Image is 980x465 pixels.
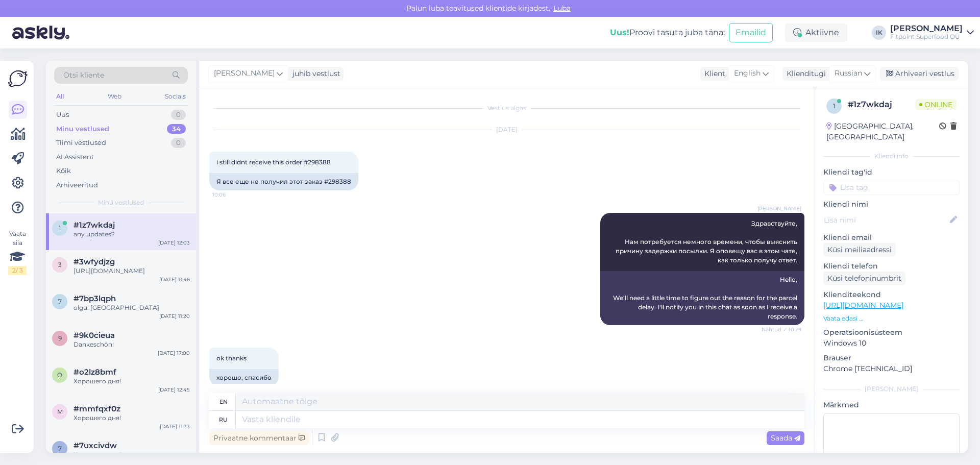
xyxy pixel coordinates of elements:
div: Proovi tasuta juba täna: [610,27,725,39]
span: i still didnt receive this order #298388 [216,158,331,166]
div: Uus [56,110,69,120]
div: Хорошего дня! [73,450,190,459]
span: #9k0cieua [73,331,115,340]
div: 2 / 3 [8,266,27,275]
span: Luba [550,4,574,13]
span: 1 [59,224,61,232]
span: #o2lz8bmf [73,368,116,377]
input: Lisa tag [823,180,960,195]
span: #7bp3lqph [73,294,116,303]
div: [DATE] 11:20 [159,312,190,320]
span: #7uxcivdw [73,441,117,450]
p: Operatsioonisüsteem [823,327,960,338]
div: [DATE] 11:33 [160,423,190,430]
p: Windows 10 [823,338,960,349]
div: Socials [163,90,188,103]
div: Web [106,90,124,103]
div: хорошо, спасибо [209,369,279,386]
span: #3wfydjzg [73,257,115,266]
div: [GEOGRAPHIC_DATA], [GEOGRAPHIC_DATA] [826,121,939,142]
span: [PERSON_NAME] [214,68,275,79]
div: 34 [167,124,186,134]
div: Aktiivne [785,23,847,42]
span: #mmfqxf0z [73,404,120,413]
div: any updates? [73,230,190,239]
img: Askly Logo [8,69,28,88]
div: Klienditugi [782,68,826,79]
span: Saada [771,433,800,443]
div: [DATE] 17:00 [158,349,190,357]
span: m [57,408,63,415]
div: [PERSON_NAME] [890,25,963,33]
div: Tiimi vestlused [56,138,106,148]
span: Minu vestlused [98,198,144,207]
div: Klient [700,68,725,79]
div: Arhiveeri vestlus [880,67,959,81]
p: Kliendi telefon [823,261,960,272]
div: juhib vestlust [288,68,340,79]
p: Klienditeekond [823,289,960,300]
div: [DATE] 11:46 [159,276,190,283]
div: [DATE] [209,125,804,134]
span: Otsi kliente [63,70,104,81]
span: ok thanks [216,354,247,362]
span: English [734,68,761,79]
div: 0 [171,138,186,148]
p: Brauser [823,353,960,363]
div: Privaatne kommentaar [209,431,309,445]
span: o [57,371,62,379]
input: Lisa nimi [824,214,948,226]
div: Я все еще не получил этот заказ #298388 [209,173,358,190]
div: Kõik [56,166,71,176]
span: 9 [58,334,62,342]
div: olgu. [GEOGRAPHIC_DATA] [73,303,190,312]
span: 10:06 [212,191,251,199]
span: 3 [58,261,62,268]
span: 7 [58,298,62,305]
div: Хорошего дня! [73,377,190,386]
p: Kliendi tag'id [823,167,960,178]
div: IK [872,26,886,40]
div: Küsi telefoninumbrit [823,272,905,285]
span: 1 [833,102,835,110]
div: Dankeschön! [73,340,190,349]
span: [PERSON_NAME] [757,205,801,212]
p: Kliendi email [823,232,960,243]
span: 7 [58,445,62,452]
div: [DATE] 12:03 [158,239,190,247]
span: Здравствуйте, Нам потребуется немного времени, чтобы выяснить причину задержки посылки. Я оповещу... [616,219,799,264]
div: Fitpoint Superfood OÜ [890,33,963,41]
div: ru [219,411,228,428]
div: Küsi meiliaadressi [823,243,896,257]
span: Russian [835,68,862,79]
p: Märkmed [823,400,960,410]
div: All [54,90,66,103]
div: # 1z7wkdaj [848,99,915,111]
div: [URL][DOMAIN_NAME] [73,266,190,276]
div: Vaata siia [8,229,27,275]
div: en [219,393,228,410]
div: AI Assistent [56,152,94,162]
div: Kliendi info [823,152,960,161]
p: Vaata edasi ... [823,314,960,323]
div: Vestlus algas [209,104,804,113]
div: [DATE] 12:45 [158,386,190,394]
button: Emailid [729,23,773,42]
span: Online [915,99,957,110]
a: [PERSON_NAME]Fitpoint Superfood OÜ [890,25,974,41]
div: Hello, We'll need a little time to figure out the reason for the parcel delay. I'll notify you in... [600,271,804,325]
p: Kliendi nimi [823,199,960,210]
p: Chrome [TECHNICAL_ID] [823,363,960,374]
span: Nähtud ✓ 10:29 [762,326,801,333]
div: [PERSON_NAME] [823,384,960,394]
span: #1z7wkdaj [73,221,115,230]
div: 0 [171,110,186,120]
div: Minu vestlused [56,124,109,134]
b: Uus! [610,28,629,37]
a: [URL][DOMAIN_NAME] [823,301,903,310]
div: Arhiveeritud [56,180,98,190]
div: Хорошего дня! [73,413,190,423]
